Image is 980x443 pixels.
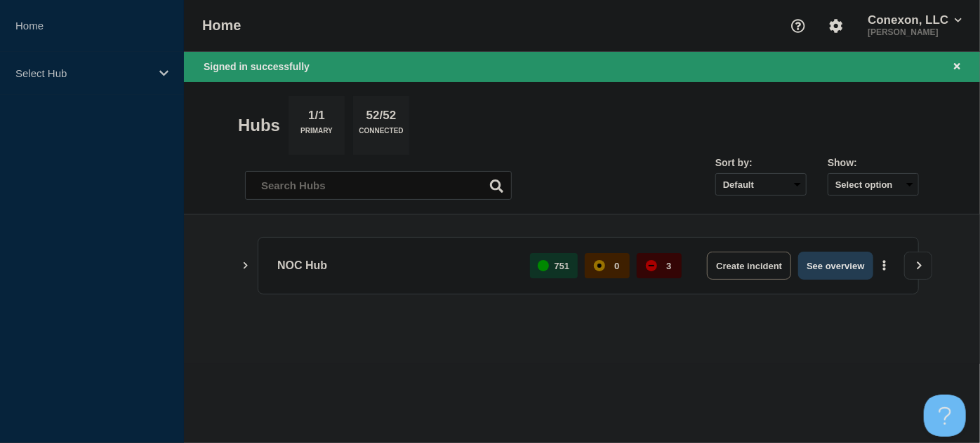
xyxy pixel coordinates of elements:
[875,253,894,279] button: More actions
[783,11,813,41] button: Support
[238,116,280,135] h2: Hubs
[904,252,932,280] button: View
[303,109,331,127] p: 1/1
[646,260,657,271] div: down
[277,252,514,280] p: NOC Hub
[715,157,807,168] div: Sort by:
[555,261,570,271] p: 751
[242,261,249,271] button: Show Connected Hubs
[594,260,605,271] div: affected
[865,27,965,37] p: [PERSON_NAME]
[948,59,966,75] button: Close banner
[245,171,512,200] input: Search Hubs
[204,61,310,72] span: Signed in successfully
[798,252,873,280] button: See overview
[614,261,619,271] p: 0
[865,13,965,27] button: Conexon, LLC
[359,127,403,142] p: Connected
[15,67,150,79] p: Select Hub
[924,395,966,437] iframe: Help Scout Beacon - Open
[828,173,919,196] button: Select option
[300,127,333,142] p: Primary
[666,261,671,271] p: 3
[821,11,851,41] button: Account settings
[361,109,402,127] p: 52/52
[538,260,549,271] div: up
[202,18,241,34] h1: Home
[828,157,919,168] div: Show:
[707,252,791,280] button: Create incident
[715,173,807,196] select: Sort by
